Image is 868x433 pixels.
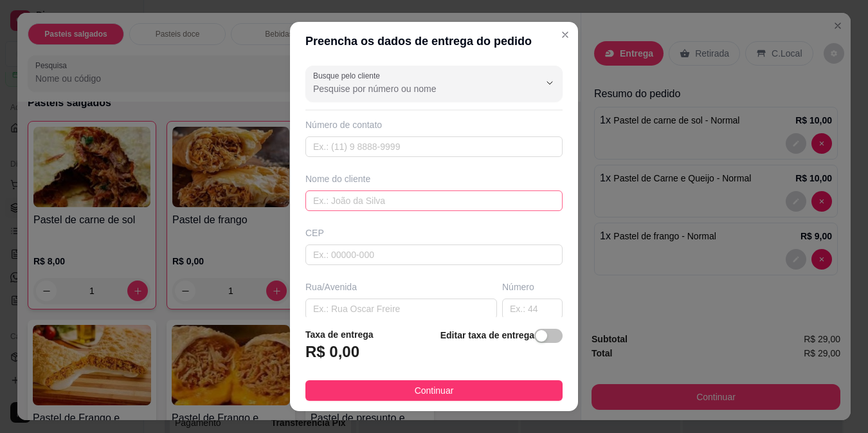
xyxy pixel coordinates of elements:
[313,70,384,81] label: Busque pelo cliente
[305,244,563,265] input: Ex.: 00000-000
[305,281,497,293] div: Rua/Avenida
[415,383,454,398] span: Continuar
[305,342,359,362] h3: R$ 0,00
[305,380,563,401] button: Continuar
[502,299,563,319] input: Ex.: 44
[555,24,575,45] button: Close
[313,82,519,95] input: Busque pelo cliente
[305,329,374,340] strong: Taxa de entrega
[305,136,563,157] input: Ex.: (11) 9 8888-9999
[305,226,563,239] div: CEP
[305,118,563,131] div: Número de contato
[305,299,497,319] input: Ex.: Rua Oscar Freire
[539,73,560,93] button: Show suggestions
[440,330,534,340] strong: Editar taxa de entrega
[305,190,563,211] input: Ex.: João da Silva
[502,281,563,293] div: Número
[305,172,563,185] div: Nome do cliente
[290,22,578,60] header: Preencha os dados de entrega do pedido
